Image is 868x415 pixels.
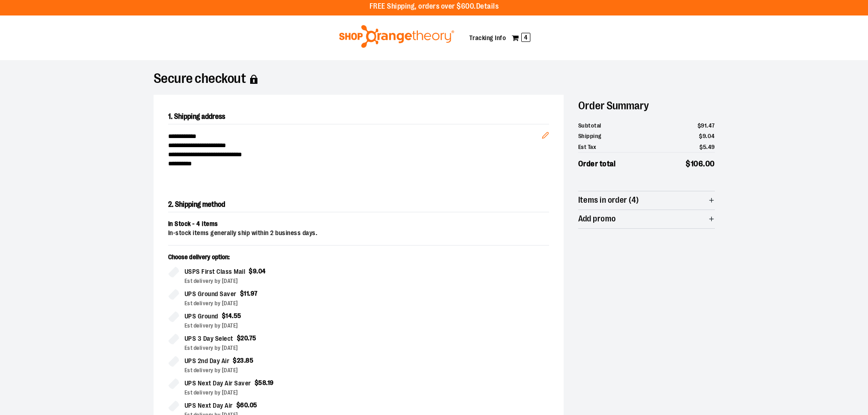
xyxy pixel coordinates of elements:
span: UPS 3 Day Select [185,333,233,344]
span: 9 [703,133,706,139]
span: 85 [246,357,253,364]
img: Shop Orangetheory [338,25,456,48]
span: . [248,401,250,409]
span: Items in order (4) [578,196,639,205]
span: $ [249,267,253,275]
span: $ [686,159,691,168]
span: 19 [267,379,274,386]
h2: 1. Shipping address [168,109,549,124]
span: 00 [705,159,715,168]
span: Add promo [578,215,616,223]
span: UPS Next Day Air Saver [185,378,251,389]
div: In-stock items generally ship within 2 business days. [168,229,549,238]
span: . [257,267,258,275]
span: 14 [226,312,232,319]
span: Est Tax [578,143,596,152]
h2: 2. Shipping method [168,197,549,212]
span: 05 [250,401,257,409]
h1: Secure checkout [154,75,715,84]
span: UPS Ground [185,311,218,322]
span: $ [699,143,703,150]
span: $ [255,379,259,386]
span: 20 [241,334,248,342]
span: 23 [237,357,244,364]
span: 04 [258,267,266,275]
span: UPS Ground Saver [185,289,236,299]
span: $ [236,401,241,409]
span: . [244,357,246,364]
input: UPS Ground Saver$11.97Est delivery by [DATE] [168,289,179,300]
span: Shipping [578,132,601,141]
span: . [706,133,708,139]
span: . [248,334,249,342]
span: UPS Next Day Air [185,400,233,411]
span: 11 [244,290,249,297]
span: . [707,122,709,129]
input: UPS Ground$14.55Est delivery by [DATE] [168,311,179,322]
span: 47 [709,122,715,129]
span: Order total [578,158,616,170]
span: . [249,290,251,297]
span: 106 [691,159,704,168]
div: Est delivery by [DATE] [185,366,351,374]
span: 55 [234,312,241,319]
span: 4 [521,33,530,42]
input: USPS First Class Mail$9.04Est delivery by [DATE] [168,266,179,277]
span: . [706,143,708,150]
button: Edit [534,117,556,149]
div: In Stock - 4 items [168,220,549,229]
span: $ [699,133,703,139]
span: 75 [249,334,257,342]
input: UPS Next Day Air Saver$58.19Est delivery by [DATE] [168,378,179,389]
span: 04 [708,133,715,139]
button: Items in order (4) [578,191,715,210]
span: Subtotal [578,121,601,130]
span: UPS 2nd Day Air [185,356,230,366]
span: $ [698,122,701,129]
div: Est delivery by [DATE] [185,344,351,352]
span: USPS First Class Mail [185,266,246,277]
input: UPS Next Day Air$60.05Est delivery by [DATE] [168,400,179,411]
span: 9 [253,267,257,275]
div: Est delivery by [DATE] [185,299,351,307]
p: Choose delivery option: [168,253,351,266]
span: 58 [258,379,266,386]
a: Tracking Info [469,34,506,41]
span: $ [237,334,241,342]
h2: Order Summary [578,95,715,117]
span: 97 [251,290,258,297]
span: $ [233,357,237,364]
span: 5 [703,143,707,150]
div: Est delivery by [DATE] [185,322,351,330]
input: UPS 2nd Day Air$23.85Est delivery by [DATE] [168,356,179,367]
input: UPS 3 Day Select$20.75Est delivery by [DATE] [168,333,179,344]
span: $ [222,312,226,319]
p: FREE Shipping, orders over $600. [370,1,499,12]
span: 60 [240,401,248,409]
span: . [232,312,234,319]
a: Details [476,2,499,10]
span: 91 [701,122,707,129]
span: . [266,379,267,386]
button: Add promo [578,210,715,228]
span: 49 [708,143,715,150]
span: . [703,159,705,168]
div: Est delivery by [DATE] [185,277,351,285]
span: $ [240,290,244,297]
div: Est delivery by [DATE] [185,389,351,397]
